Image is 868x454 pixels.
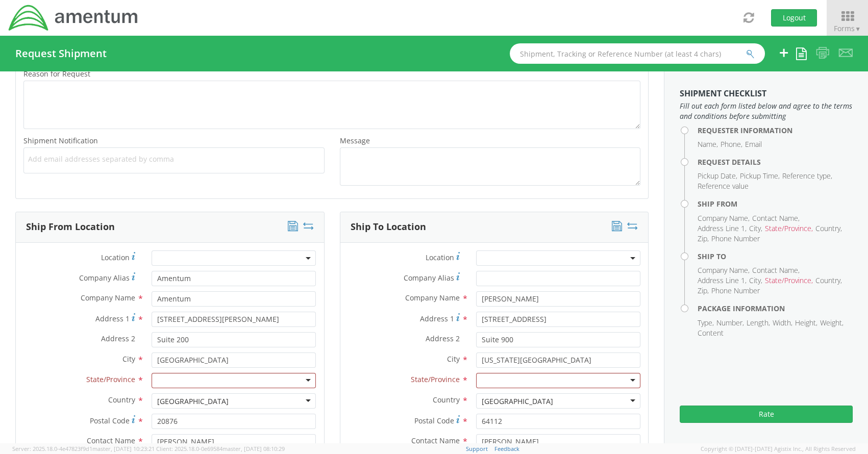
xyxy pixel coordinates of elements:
[87,436,135,445] span: Contact Name
[23,136,98,145] span: Shipment Notification
[701,445,856,453] span: Copyright © [DATE]-[DATE] Agistix Inc., All Rights Reserved
[747,318,770,328] li: Length
[782,171,832,181] li: Reference type
[405,293,460,302] span: Company Name
[765,223,813,234] li: State/Province
[711,234,760,244] li: Phone Number
[404,273,454,283] span: Company Alias
[101,334,135,343] span: Address 2
[855,24,861,33] span: ▼
[90,416,130,425] span: Postal Code
[222,445,285,452] span: master, [DATE] 08:10:29
[433,395,460,405] span: Country
[749,275,762,286] li: City
[122,354,135,364] span: City
[92,445,155,452] span: master, [DATE] 10:23:21
[815,275,842,286] li: Country
[820,318,844,328] li: Weight
[698,213,750,223] li: Company Name
[494,445,519,452] a: Feedback
[340,136,370,145] span: Message
[15,48,107,59] h4: Request Shipment
[711,286,760,296] li: Phone Number
[698,286,709,296] li: Zip
[698,158,853,166] h4: Request Details
[426,253,454,262] span: Location
[749,223,762,234] li: City
[698,318,714,328] li: Type
[108,395,135,405] span: Country
[698,265,750,275] li: Company Name
[771,9,817,27] button: Logout
[101,253,130,262] span: Location
[420,314,454,323] span: Address 1
[680,89,853,98] h3: Shipment Checklist
[698,181,749,191] li: Reference value
[765,275,813,286] li: State/Province
[466,445,488,452] a: Support
[698,200,853,208] h4: Ship From
[351,222,426,232] h3: Ship To Location
[86,374,135,384] span: State/Province
[745,139,762,149] li: Email
[28,154,320,164] span: Add email addresses separated by comma
[447,354,460,364] span: City
[752,265,800,275] li: Contact Name
[698,328,724,338] li: Content
[752,213,800,223] li: Contact Name
[698,127,853,134] h4: Requester Information
[698,275,747,286] li: Address Line 1
[698,139,718,149] li: Name
[23,69,90,79] span: Reason for Request
[79,273,130,283] span: Company Alias
[156,445,285,452] span: Client: 2025.18.0-0e69584
[815,223,842,234] li: Country
[95,314,130,323] span: Address 1
[740,171,780,181] li: Pickup Time
[680,101,853,121] span: Fill out each form listed below and agree to the terms and conditions before submitting
[721,139,742,149] li: Phone
[698,234,709,244] li: Zip
[26,222,115,232] h3: Ship From Location
[716,318,744,328] li: Number
[698,305,853,312] h4: Package Information
[426,334,460,343] span: Address 2
[680,406,853,423] button: Rate
[795,318,817,328] li: Height
[12,445,155,452] span: Server: 2025.18.0-4e47823f9d1
[773,318,792,328] li: Width
[8,4,139,32] img: dyn-intl-logo-049831509241104b2a82.png
[411,374,460,384] span: State/Province
[411,436,460,445] span: Contact Name
[482,396,553,407] div: [GEOGRAPHIC_DATA]
[834,23,861,33] span: Forms
[698,171,737,181] li: Pickup Date
[414,416,454,425] span: Postal Code
[81,293,135,302] span: Company Name
[698,253,853,260] h4: Ship To
[510,43,765,64] input: Shipment, Tracking or Reference Number (at least 4 chars)
[698,223,747,234] li: Address Line 1
[157,396,229,407] div: [GEOGRAPHIC_DATA]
